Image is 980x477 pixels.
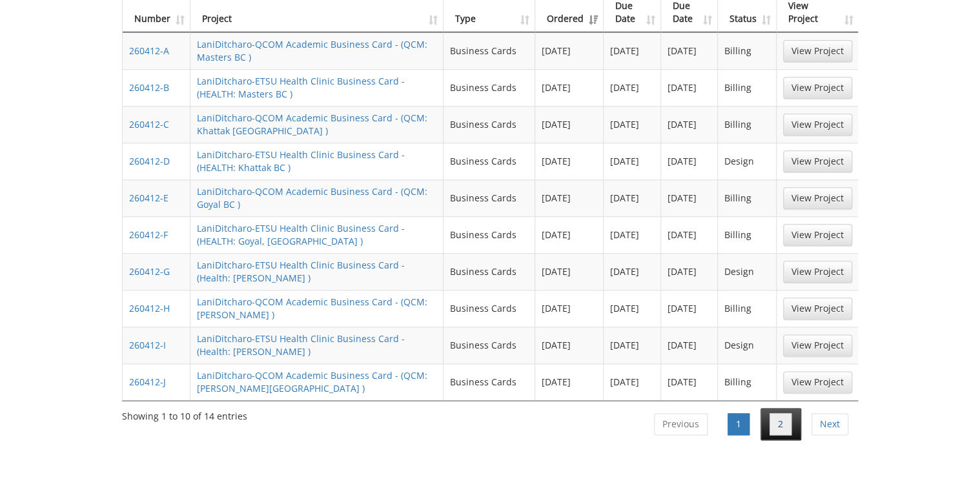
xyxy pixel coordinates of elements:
[535,179,604,216] td: [DATE]
[812,413,848,435] a: Next
[129,265,170,278] a: 260412-G
[444,327,535,363] td: Business Cards
[535,69,604,106] td: [DATE]
[718,179,777,216] td: Billing
[783,224,852,246] a: View Project
[129,45,169,57] a: 260412-A
[783,298,852,320] a: View Project
[444,179,535,216] td: Business Cards
[783,371,852,393] a: View Project
[197,369,427,394] a: LaniDitcharo-QCOM Academic Business Card - (QCM: [PERSON_NAME][GEOGRAPHIC_DATA] )
[129,376,166,388] a: 260412-J
[783,334,852,356] a: View Project
[129,228,168,241] a: 260412-F
[129,81,169,94] a: 260412-B
[122,405,247,423] div: Showing 1 to 10 of 14 entries
[604,363,660,400] td: [DATE]
[197,259,405,284] a: LaniDitcharo-ETSU Health Clinic Business Card - (Health: [PERSON_NAME] )
[718,106,777,143] td: Billing
[661,363,718,400] td: [DATE]
[535,363,604,400] td: [DATE]
[604,143,660,179] td: [DATE]
[444,143,535,179] td: Business Cards
[783,77,852,99] a: View Project
[604,106,660,143] td: [DATE]
[604,327,660,363] td: [DATE]
[129,339,166,351] a: 260412-I
[718,290,777,327] td: Billing
[783,261,852,283] a: View Project
[535,216,604,253] td: [DATE]
[444,106,535,143] td: Business Cards
[197,332,405,358] a: LaniDitcharo-ETSU Health Clinic Business Card - (Health: [PERSON_NAME] )
[604,69,660,106] td: [DATE]
[783,114,852,136] a: View Project
[129,302,170,314] a: 260412-H
[654,413,708,435] a: Previous
[129,118,169,130] a: 260412-C
[444,290,535,327] td: Business Cards
[661,106,718,143] td: [DATE]
[661,69,718,106] td: [DATE]
[197,296,427,321] a: LaniDitcharo-QCOM Academic Business Card - (QCM: [PERSON_NAME] )
[770,413,791,435] a: 2
[718,216,777,253] td: Billing
[661,290,718,327] td: [DATE]
[604,179,660,216] td: [DATE]
[444,216,535,253] td: Business Cards
[718,69,777,106] td: Billing
[604,290,660,327] td: [DATE]
[718,363,777,400] td: Billing
[444,69,535,106] td: Business Cards
[535,253,604,290] td: [DATE]
[661,32,718,69] td: [DATE]
[661,143,718,179] td: [DATE]
[604,216,660,253] td: [DATE]
[535,327,604,363] td: [DATE]
[604,32,660,69] td: [DATE]
[728,413,750,435] a: 1
[718,32,777,69] td: Billing
[197,112,427,137] a: LaniDitcharo-QCOM Academic Business Card - (QCM: Khattak [GEOGRAPHIC_DATA] )
[783,187,852,209] a: View Project
[604,253,660,290] td: [DATE]
[661,216,718,253] td: [DATE]
[535,32,604,69] td: [DATE]
[661,253,718,290] td: [DATE]
[197,38,427,63] a: LaniDitcharo-QCOM Academic Business Card - (QCM: Masters BC )
[444,32,535,69] td: Business Cards
[129,192,168,204] a: 260412-E
[129,155,170,167] a: 260412-D
[718,327,777,363] td: Design
[535,143,604,179] td: [DATE]
[444,253,535,290] td: Business Cards
[197,75,405,100] a: LaniDitcharo-ETSU Health Clinic Business Card - (HEALTH: Masters BC )
[197,148,405,174] a: LaniDitcharo-ETSU Health Clinic Business Card - (HEALTH: Khattak BC )
[535,106,604,143] td: [DATE]
[718,143,777,179] td: Design
[197,185,427,210] a: LaniDitcharo-QCOM Academic Business Card - (QCM: Goyal BC )
[444,363,535,400] td: Business Cards
[783,40,852,62] a: View Project
[718,253,777,290] td: Design
[783,150,852,172] a: View Project
[661,327,718,363] td: [DATE]
[661,179,718,216] td: [DATE]
[197,222,405,247] a: LaniDitcharo-ETSU Health Clinic Business Card - (HEALTH: Goyal, [GEOGRAPHIC_DATA] )
[535,290,604,327] td: [DATE]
